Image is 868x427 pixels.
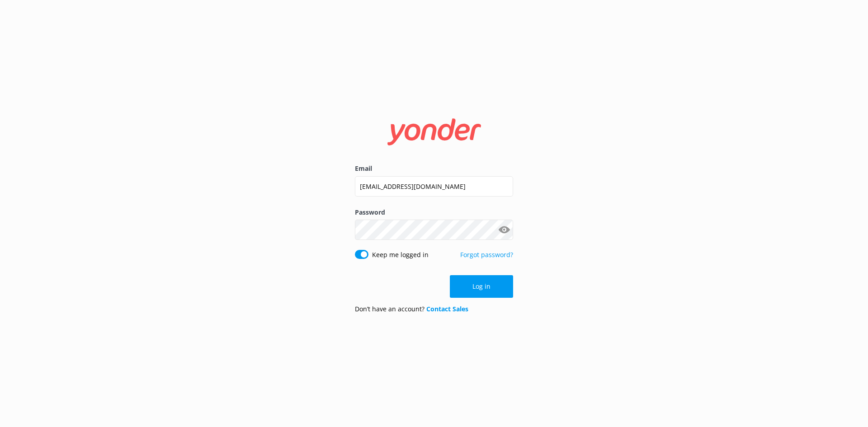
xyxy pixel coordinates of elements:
a: Contact Sales [426,305,468,313]
p: Don’t have an account? [355,304,468,314]
button: Log in [450,275,513,298]
a: Forgot password? [460,250,513,259]
button: Show password [495,221,513,239]
label: Keep me logged in [372,250,429,260]
label: Email [355,164,513,174]
input: user@emailaddress.com [355,176,513,197]
label: Password [355,207,513,217]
